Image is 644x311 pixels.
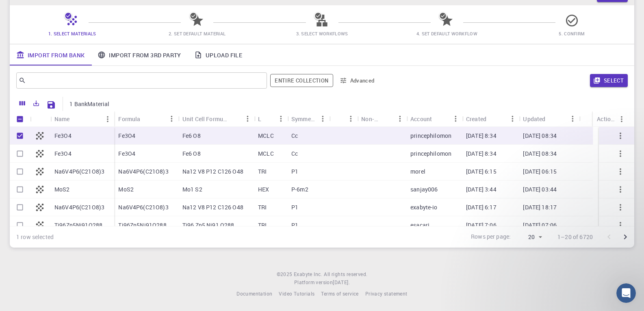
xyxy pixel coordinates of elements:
[514,231,544,243] div: 20
[597,111,615,127] div: Actions
[228,112,241,125] button: Sort
[523,111,545,127] div: Updated
[169,30,226,37] span: 2. Set Default Material
[466,185,497,194] p: [DATE] 3:44
[258,111,261,127] div: Lattice
[523,185,557,194] p: [DATE] 03:44
[70,113,83,126] button: Sort
[506,112,519,125] button: Menu
[294,270,322,278] a: Exabyte Inc.
[165,112,178,125] button: Menu
[449,112,462,125] button: Menu
[258,132,274,140] p: MCLC
[410,185,438,194] p: sanjay006
[432,112,445,125] button: Sort
[188,44,249,65] a: Upload File
[365,290,408,297] span: Privacy statement
[15,97,29,110] button: Columns
[593,111,628,127] div: Actions
[519,111,579,127] div: Updated
[241,112,254,125] button: Menu
[291,150,298,158] p: Cc
[236,290,272,297] span: Documentation
[287,111,330,127] div: Symmetry
[317,112,330,125] button: Menu
[279,290,314,298] a: Video Tutorials
[466,203,497,211] p: [DATE] 6:17
[590,74,628,87] button: Select
[54,111,70,127] div: Name
[258,203,267,211] p: TRI
[321,290,358,297] span: Terms of service
[118,150,135,158] p: Fe3O4
[291,111,317,127] div: Symmetry
[182,221,234,229] p: Ti96 Zn5 Ni91 O288
[616,283,636,303] iframe: Intercom live chat
[291,185,308,194] p: P-6m2
[236,290,272,298] a: Documentation
[69,100,109,108] p: 1 BankMaterial
[357,111,406,127] div: Non-periodic
[471,233,511,242] p: Rows per page:
[178,111,254,127] div: Unit Cell Formula
[466,111,486,127] div: Created
[410,150,451,158] p: princephilomon
[410,111,432,127] div: Account
[566,112,579,125] button: Menu
[466,221,497,229] p: [DATE] 7:06
[545,112,558,125] button: Sort
[410,132,451,140] p: princephilomon
[43,97,59,113] button: Save Explorer Settings
[486,112,499,125] button: Sort
[16,233,54,241] div: 1 row selected
[270,74,333,87] span: Filter throughout whole library including sets (folders)
[365,290,408,298] a: Privacy statement
[333,278,350,287] a: [DATE].
[324,270,367,278] span: All rights reserved.
[523,203,557,211] p: [DATE] 18:17
[523,150,557,158] p: [DATE] 08:34
[615,113,628,126] button: Menu
[466,167,497,176] p: [DATE] 6:15
[393,112,406,125] button: Menu
[296,30,348,37] span: 3. Select Workflows
[54,132,72,140] p: Fe3O4
[261,112,274,125] button: Sort
[182,132,201,140] p: Fe6 O8
[16,6,46,13] span: Support
[50,111,114,127] div: Name
[182,150,201,158] p: Fe6 O8
[410,167,425,176] p: morel
[54,203,104,211] p: Na6V4P6(C21O8)3
[523,132,557,140] p: [DATE] 08:34
[294,271,322,277] span: Exabyte Inc.
[416,30,477,37] span: 4. Set Default Workflow
[336,74,379,87] button: Advanced
[182,185,202,194] p: Mo1 S2
[30,111,50,127] div: Icon
[277,270,294,278] span: © 2025
[54,150,72,158] p: Fe3O4
[410,221,429,229] p: esacari
[182,111,228,127] div: Unit Cell Formula
[291,167,298,176] p: P1
[182,167,243,176] p: Na12 V8 P12 C126 O48
[140,112,153,125] button: Sort
[291,203,298,211] p: P1
[54,221,102,229] p: Ti96Zn5Ni91O288
[270,74,333,87] button: Entire collection
[380,112,393,125] button: Sort
[330,111,358,127] div: Tags
[291,132,298,140] p: Cc
[294,278,333,287] span: Platform version
[466,150,497,158] p: [DATE] 8:34
[118,132,135,140] p: Fe3O4
[523,167,557,176] p: [DATE] 06:15
[91,44,187,65] a: Import From 3rd Party
[361,111,380,127] div: Non-periodic
[54,167,104,176] p: Na6V4P6(C21O8)3
[118,203,168,211] p: Na6V4P6(C21O8)3
[118,185,134,194] p: MoS2
[523,221,557,229] p: [DATE] 07:06
[410,203,438,211] p: exabyte-io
